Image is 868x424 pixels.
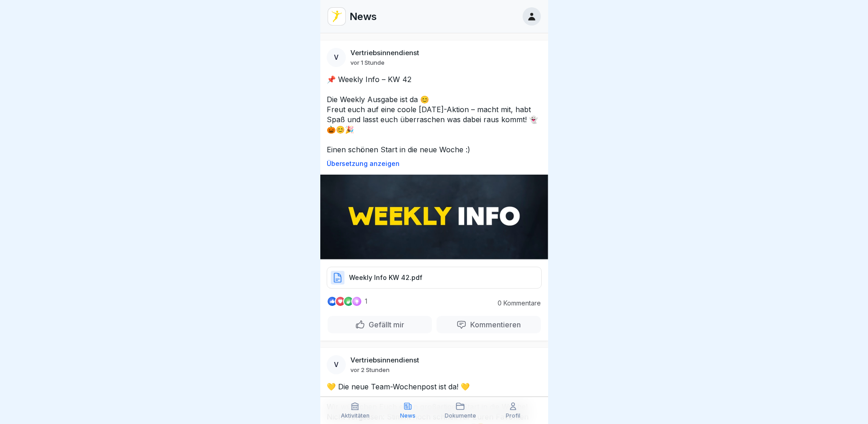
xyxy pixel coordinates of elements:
img: Post Image [320,175,548,259]
p: Aktivitäten [341,413,370,419]
p: vor 1 Stunde [350,59,385,66]
p: Kommentieren [467,320,521,329]
div: V [327,355,346,374]
p: vor 2 Stunden [350,366,390,373]
p: Weekly Info KW 42.pdf [349,273,422,282]
p: News [349,10,377,22]
p: News [400,413,416,419]
p: Vertriebsinnendienst [350,356,419,364]
a: Weekly Info KW 42.pdf [327,277,542,286]
p: 1 [365,298,367,305]
img: vd4jgc378hxa8p7qw0fvrl7x.png [328,8,345,25]
div: V [327,48,346,67]
p: 📌 Weekly Info – KW 42 Die Weekly Ausgabe ist da 😊 Freut euch auf eine coole [DATE]-Aktion – macht... [327,74,542,155]
p: Übersetzung anzeigen [327,160,542,167]
p: Profil [506,413,520,419]
p: Gefällt mir [365,320,404,329]
p: Dokumente [445,413,476,419]
p: Vertriebsinnendienst [350,49,419,57]
p: 0 Kommentare [491,300,541,307]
